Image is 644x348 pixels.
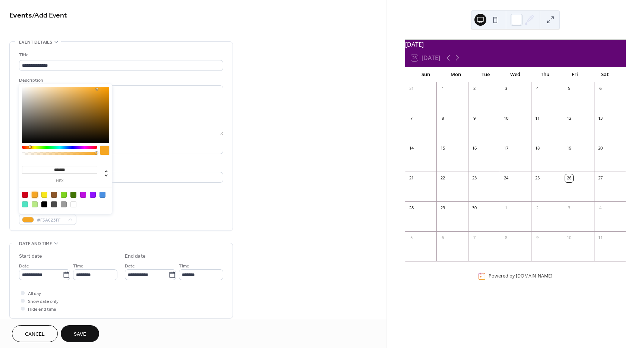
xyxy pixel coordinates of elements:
div: #4A90E2 [100,192,105,198]
div: 5 [565,85,573,93]
div: Sat [590,67,620,82]
span: Time [179,262,189,270]
div: #9013FE [90,192,96,198]
div: 9 [470,115,479,123]
div: #417505 [70,192,76,198]
span: Cancel [25,330,45,338]
div: 7 [407,115,416,123]
span: / Add Event [32,8,67,23]
div: Powered by [489,273,552,279]
div: 17 [502,144,510,153]
button: Cancel [12,325,58,342]
div: 11 [533,115,542,123]
div: Title [19,51,222,59]
div: 10 [565,234,573,242]
div: Mon [441,67,471,82]
div: 1 [502,204,510,212]
div: 8 [502,234,510,242]
div: 6 [439,234,447,242]
div: Tue [471,67,501,82]
div: 4 [533,85,542,93]
div: 10 [502,115,510,123]
div: #000000 [41,201,47,207]
label: hex [22,179,97,183]
span: All day [28,290,41,298]
div: 22 [439,174,447,182]
div: 5 [407,234,416,242]
div: 19 [565,144,573,153]
div: 24 [502,174,510,182]
div: #F5A623 [32,192,38,198]
div: 12 [565,115,573,123]
div: 28 [407,204,416,212]
div: Description [19,76,222,84]
div: 4 [596,204,604,212]
a: [DOMAIN_NAME] [516,273,552,279]
span: Show date only [28,298,59,305]
div: 3 [502,85,510,93]
div: 11 [596,234,604,242]
div: #B8E986 [32,201,38,207]
div: Fri [560,67,590,82]
div: Start date [19,253,42,260]
div: #F8E71C [41,192,47,198]
div: 3 [565,204,573,212]
div: Thu [530,67,560,82]
div: 9 [533,234,542,242]
div: 6 [596,85,604,93]
span: Date [125,262,135,270]
div: #4A4A4A [51,201,57,207]
div: #7ED321 [61,192,67,198]
div: 21 [407,174,416,182]
span: Date and time [19,240,52,248]
div: Wed [501,67,530,82]
div: 26 [565,174,573,182]
div: 29 [439,204,447,212]
span: #F5A623FF [37,216,64,224]
div: 7 [470,234,479,242]
span: Hide end time [28,305,56,313]
div: 2 [470,85,479,93]
div: #8B572A [51,192,57,198]
div: 27 [596,174,604,182]
span: Time [73,262,83,270]
div: 15 [439,144,447,153]
div: 23 [470,174,479,182]
div: 16 [470,144,479,153]
div: 20 [596,144,604,153]
div: Location [19,163,222,171]
span: Date [19,262,29,270]
div: 14 [407,144,416,153]
div: End date [125,253,146,260]
div: 31 [407,85,416,93]
div: [DATE] [405,40,626,49]
a: Events [9,8,32,23]
div: #BD10E0 [80,192,86,198]
div: #D0021B [22,192,28,198]
div: 8 [439,115,447,123]
div: Sun [411,67,441,82]
div: #9B9B9B [61,201,67,207]
div: #FFFFFF [70,201,76,207]
div: 2 [533,204,542,212]
div: 18 [533,144,542,153]
div: #50E3C2 [22,201,28,207]
div: 1 [439,85,447,93]
div: 25 [533,174,542,182]
button: Save [61,325,99,342]
span: Save [74,330,86,338]
div: 13 [596,115,604,123]
div: 30 [470,204,479,212]
span: Event details [19,38,52,46]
